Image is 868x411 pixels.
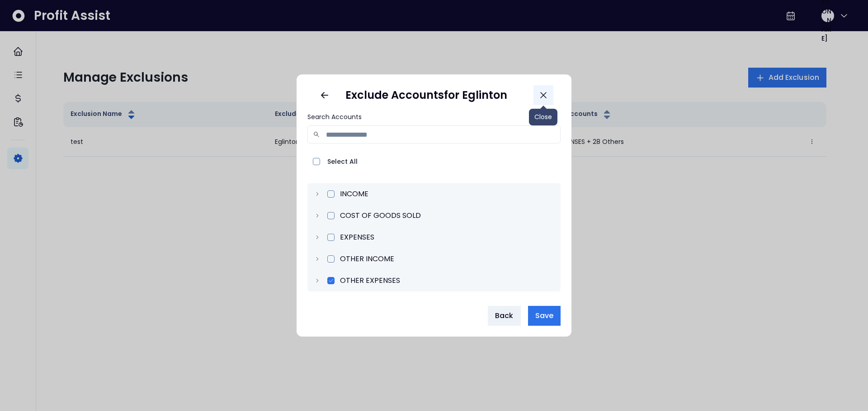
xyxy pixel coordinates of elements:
[495,310,513,321] span: Back
[535,310,553,321] span: Save
[529,109,557,125] div: Close
[340,187,368,201] span: INCOME
[345,87,526,103] p: Exclude Accounts for Eglinton
[533,85,553,105] button: Close
[307,112,555,122] label: Search Accounts
[528,306,561,326] button: Save
[340,252,394,266] span: OTHER INCOME
[340,273,400,288] span: OTHER EXPENSES
[488,306,520,326] button: Back
[327,157,358,166] p: Select All
[340,230,374,245] span: EXPENSES
[315,85,335,105] button: Go back
[340,208,421,223] span: COST OF GOODS SOLD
